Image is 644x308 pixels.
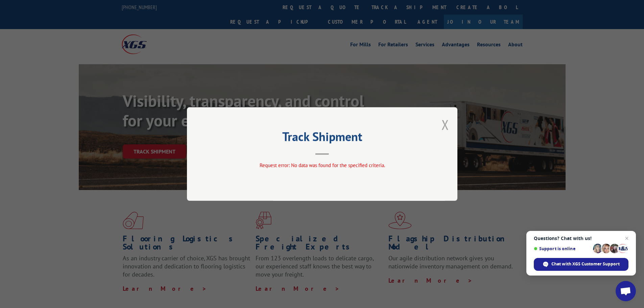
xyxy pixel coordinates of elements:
span: Chat with XGS Customer Support [551,261,620,267]
h2: Track Shipment [221,132,424,145]
div: Open chat [616,281,636,301]
span: Support is online [534,246,591,251]
span: Questions? Chat with us! [534,236,628,241]
button: Close modal [442,116,449,134]
div: Chat with XGS Customer Support [534,258,628,271]
span: Request error: No data was found for the specified criteria. [259,162,385,168]
span: Close chat [623,234,631,242]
